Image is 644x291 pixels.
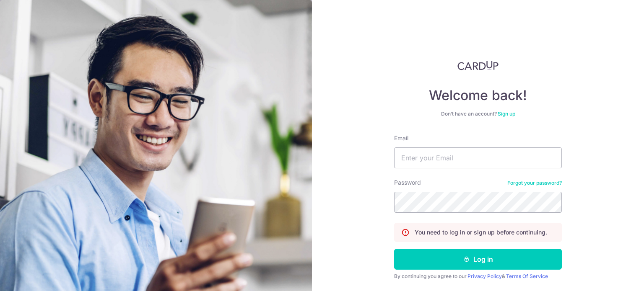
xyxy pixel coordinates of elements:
button: Log in [394,249,562,270]
input: Enter your Email [394,147,562,168]
a: Terms Of Service [506,273,548,279]
div: Don’t have an account? [394,111,562,117]
div: By continuing you agree to our & [394,273,562,280]
a: Forgot your password? [507,180,562,186]
img: CardUp Logo [457,60,499,70]
a: Sign up [498,111,515,117]
h4: Welcome back! [394,87,562,104]
a: Privacy Policy [467,273,502,279]
label: Email [394,134,408,142]
label: Password [394,178,421,187]
p: You need to log in or sign up before continuing. [415,228,547,237]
